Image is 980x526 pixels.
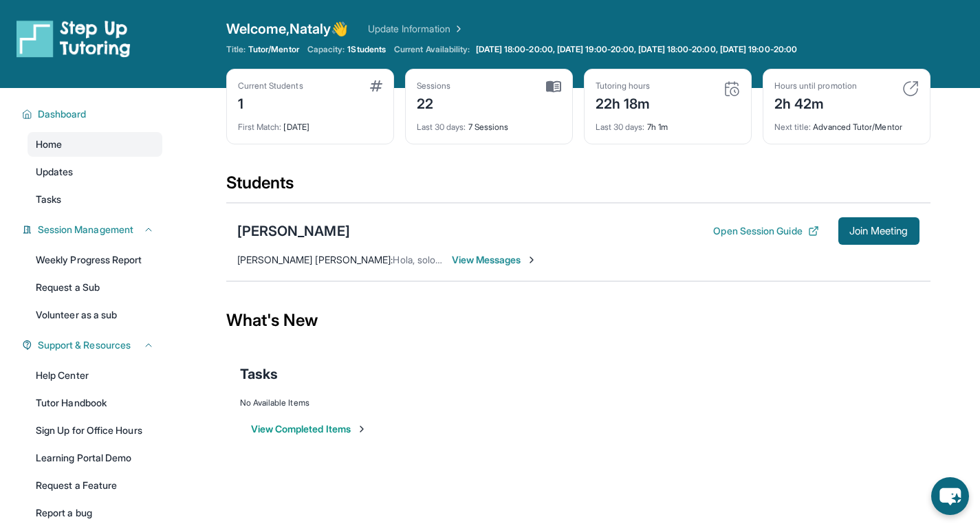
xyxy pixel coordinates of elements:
[713,224,818,238] button: Open Session Guide
[238,122,282,132] span: First Match :
[417,91,451,113] div: 22
[28,248,162,272] a: Weekly Progress Report
[32,107,154,121] button: Dashboard
[546,80,561,93] img: card
[226,19,349,39] span: Welcome, Nataly 👋
[240,364,278,384] span: Tasks
[28,418,162,443] a: Sign Up for Office Hours
[28,501,162,525] a: Report a bug
[849,227,908,235] span: Join Meeting
[38,338,131,352] span: Support & Resources
[347,44,386,55] span: 1 Students
[368,22,464,36] a: Update Information
[226,44,246,55] span: Title:
[38,223,133,237] span: Session Management
[36,193,61,206] span: Tasks
[473,44,800,55] a: [DATE] 18:00-20:00, [DATE] 19:00-20:00, [DATE] 18:00-20:00, [DATE] 19:00-20:00
[450,22,464,36] img: Chevron Right
[723,80,740,97] img: card
[28,132,162,157] a: Home
[417,122,466,132] span: Last 30 days :
[226,290,930,351] div: What's New
[452,253,538,267] span: View Messages
[28,275,162,300] a: Request a Sub
[596,113,740,133] div: 7h 1m
[28,363,162,388] a: Help Center
[774,80,857,91] div: Hours until promotion
[596,122,645,132] span: Last 30 days :
[838,217,919,245] button: Join Meeting
[417,113,561,133] div: 7 Sessions
[17,19,131,58] img: logo
[28,473,162,498] a: Request a Feature
[28,187,162,212] a: Tasks
[596,80,651,91] div: Tutoring hours
[238,113,382,133] div: [DATE]
[38,107,87,121] span: Dashboard
[370,80,382,91] img: card
[417,80,451,91] div: Sessions
[36,165,74,179] span: Updates
[476,44,797,55] span: [DATE] 18:00-20:00, [DATE] 19:00-20:00, [DATE] 18:00-20:00, [DATE] 19:00-20:00
[596,91,651,113] div: 22h 18m
[774,91,857,113] div: 2h 42m
[931,477,969,515] button: chat-button
[238,80,303,91] div: Current Students
[237,254,393,265] span: [PERSON_NAME] [PERSON_NAME] :
[774,122,812,132] span: Next title :
[526,254,537,265] img: Chevron-Right
[36,138,62,151] span: Home
[28,391,162,415] a: Tutor Handbook
[32,338,154,352] button: Support & Resources
[393,254,637,265] span: Hola, solo un recordatorio que la sesión sera a las 4 pm.
[28,446,162,470] a: Learning Portal Demo
[251,422,367,436] button: View Completed Items
[307,44,345,55] span: Capacity:
[32,223,154,237] button: Session Management
[226,172,930,202] div: Students
[238,91,303,113] div: 1
[902,80,919,97] img: card
[248,44,299,55] span: Tutor/Mentor
[240,397,917,408] div: No Available Items
[237,221,350,241] div: [PERSON_NAME]
[774,113,919,133] div: Advanced Tutor/Mentor
[394,44,470,55] span: Current Availability:
[28,160,162,184] a: Updates
[28,303,162,327] a: Volunteer as a sub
